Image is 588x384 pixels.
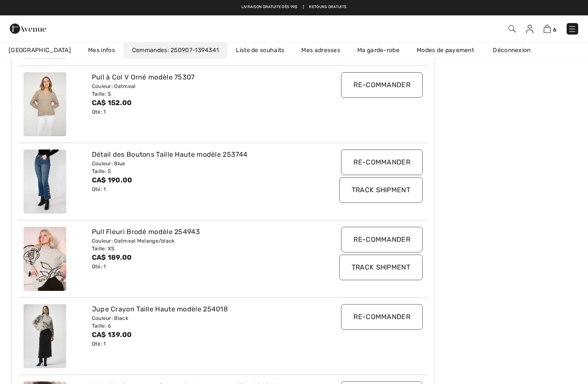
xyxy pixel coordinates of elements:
div: Taille: S [92,90,320,98]
a: Mes infos [79,42,123,58]
img: joseph-ribkoff-tops-oatmeal-melange-black_254943a_3_5363_search.jpg [24,227,66,291]
div: Pull à Col V Orné modèle 75307 [92,72,320,82]
div: Jupe Crayon Taille Haute modèle 254018 [92,304,320,314]
span: 6 [553,26,556,33]
img: Recherche [509,25,516,32]
input: Re-commander [341,149,423,175]
a: Déconnexion [484,42,547,58]
div: Qté: 1 [92,340,320,348]
img: 1ère Avenue [10,20,46,37]
div: Détail des Boutons Taille Haute modèle 253744 [92,149,320,160]
input: Re-commander [341,304,423,330]
a: 1ère Avenue [10,24,46,32]
div: Qté: 1 [92,263,320,270]
img: dolcezza-tops-oatmeal_75307_2_9d67_search.jpg [24,72,66,136]
input: Track Shipment [339,177,423,203]
div: CA$ 152.00 [92,98,320,108]
img: Mes infos [526,25,533,33]
div: Couleur: Oatmeal [92,82,320,90]
a: Ma garde-robe [349,42,408,58]
div: Pull Fleuri Brodé modèle 254943 [92,227,320,237]
div: CA$ 190.00 [92,175,320,185]
div: Couleur: Black [92,314,320,322]
a: Mes adresses [293,42,349,58]
a: Commandes [123,42,228,58]
a: Livraison gratuite dès 99$ [241,4,298,10]
a: Modes de payement [408,42,482,58]
div: Couleur: Oatmeal Melange/black [92,237,320,245]
div: CA$ 139.00 [92,330,320,340]
div: Qté: 1 [92,108,320,116]
a: Liste de souhaits [227,42,293,58]
img: Menu [568,25,576,33]
div: CA$ 189.00 [92,252,320,263]
div: Taille: XS [92,245,320,252]
div: Qté: 1 [92,185,320,193]
img: frank-lyman-pants-blue_6281253744_1_e265_search.jpg [24,149,66,214]
a: 6 [544,23,556,34]
span: [GEOGRAPHIC_DATA] [9,46,71,55]
input: Re-commander [341,72,423,98]
img: joseph-ribkoff-skirts-black_254018_1_c16a_search.jpg [24,304,66,368]
a: 250907-1394341 [168,47,219,54]
input: Track Shipment [339,255,423,280]
div: Taille: S [92,167,320,175]
a: Retours gratuits [309,4,347,10]
img: Panier d'achat [544,25,551,33]
span: | [303,4,304,10]
div: Taille: 6 [92,322,320,330]
div: Couleur: Blue [92,160,320,167]
input: Re-commander [341,227,423,252]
